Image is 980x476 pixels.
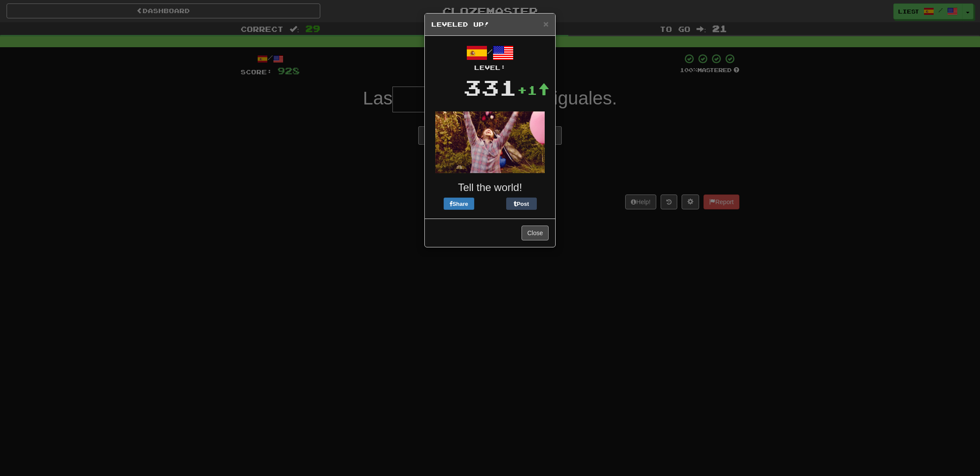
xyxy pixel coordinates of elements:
[474,198,506,210] iframe: X Post Button
[506,198,537,210] button: Post
[431,42,549,72] div: /
[431,182,549,193] h3: Tell the world!
[543,19,549,28] button: Close
[444,198,474,210] button: Share
[431,63,549,72] div: Level:
[463,72,517,103] div: 331
[517,81,549,99] div: +1
[521,226,549,240] button: Close
[435,111,545,173] img: andy-72a9b47756ecc61a9f6c0ef31017d13e025550094338bf53ee1bb5849c5fd8eb.gif
[431,20,549,29] h5: Leveled Up!
[543,19,549,29] span: ×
